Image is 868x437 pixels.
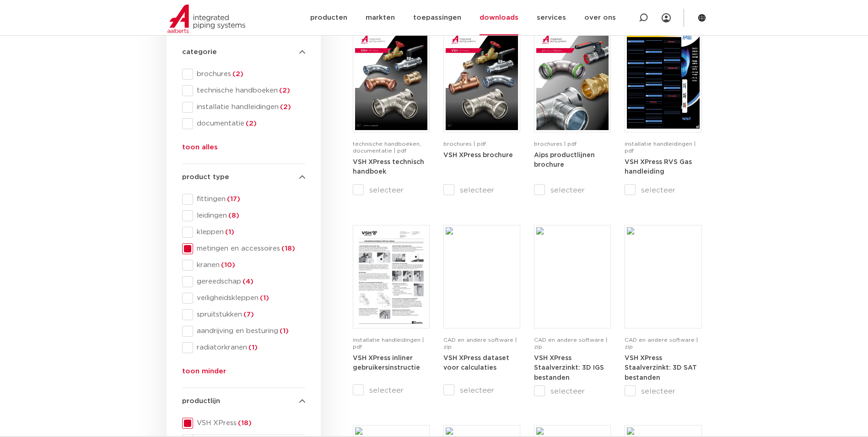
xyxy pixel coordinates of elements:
[182,260,305,271] div: kranen(10)
[279,104,291,110] span: (2)
[534,355,604,381] strong: VSH XPress Staalverzinkt: 3D IGS bestanden
[443,185,520,196] label: selecteer
[536,227,609,326] img: Download-Placeholder-1.png
[193,103,305,112] span: installatie handleidingen
[446,227,518,326] img: Download-Placeholder-1.png
[278,87,290,94] span: (2)
[534,185,611,196] label: selecteer
[627,227,699,326] img: Download-Placeholder-1.png
[182,210,305,221] div: leidingen(8)
[353,337,424,350] span: installatie handleidingen | pdf
[241,278,253,285] span: (4)
[182,69,305,80] div: brochures(2)
[534,337,607,350] span: CAD en andere software | zip
[182,227,305,238] div: kleppen(1)
[193,327,305,336] span: aandrijving en besturing
[625,355,697,381] a: VSH XPress Staalverzinkt: 3D SAT bestanden
[534,386,611,397] label: selecteer
[182,326,305,337] div: aandrijving en besturing(1)
[242,311,254,318] span: (7)
[193,228,305,237] span: kleppen
[224,229,234,235] span: (1)
[182,172,305,183] h4: product type
[182,142,218,157] button: toon alles
[193,261,305,270] span: kranen
[355,31,427,130] img: VSH-XPress_A4TM_5008762_2025_4.1_NL-pdf.jpg
[193,195,305,204] span: fittingen
[534,141,577,147] span: brochures | pdf
[182,194,305,205] div: fittingen(17)
[226,196,240,202] span: (17)
[182,47,305,58] h4: categorie
[534,355,604,381] a: VSH XPress Staalverzinkt: 3D IGS bestanden
[193,70,305,79] span: brochures
[193,86,305,95] span: technische handboeken
[446,31,518,130] img: VSH-XPress_A4Brochure-5007145-2021_1.0_NL-1-pdf.jpg
[443,337,517,350] span: CAD en andere software | zip
[627,31,699,130] img: 2_xpress-gas-handleiding-2013-03-27-pdf.jpg
[193,310,305,319] span: spruitstukken
[193,419,305,428] span: VSH XPress
[182,309,305,320] div: spruitstukken(7)
[193,343,305,352] span: radiatorkranen
[193,119,305,128] span: documentatie
[182,118,305,129] div: documentatie(2)
[625,355,697,381] strong: VSH XPress Staalverzinkt: 3D SAT bestanden
[280,245,295,252] span: (18)
[625,158,692,175] a: VSH XPress RVS Gas handleiding
[182,366,226,381] button: toon minder
[353,355,420,371] a: VSH XPress inliner gebruikersinstructie
[443,152,513,158] a: VSH XPress brochure
[353,355,420,371] strong: VSH XPress inliner gebruikersinstructie
[247,344,258,351] span: (1)
[353,185,430,196] label: selecteer
[353,158,424,175] a: VSH XPress technisch handboek
[625,337,698,350] span: CAD en andere software | zip
[182,342,305,353] div: radiatorkranen(1)
[353,385,430,396] label: selecteer
[534,152,595,169] a: Aips productlijnen brochure
[244,120,257,127] span: (2)
[536,31,609,130] img: Aips-Product-lines_A4SuperHero-5010346-2024_1.1_NL-pdf.jpg
[355,227,427,326] img: xpress-inlinergebruikersinstructie2014-pdf.jpg
[231,71,243,77] span: (2)
[625,185,701,196] label: selecteer
[443,355,509,371] a: VSH XPress dataset voor calculaties
[227,212,239,219] span: (8)
[182,418,305,429] div: VSH XPress(18)
[182,276,305,287] div: gereedschap(4)
[182,102,305,113] div: installatie handleidingen(2)
[182,396,305,407] h4: productlijn
[237,420,252,426] span: (18)
[193,244,305,253] span: metingen en accessoires
[443,141,486,147] span: brochures | pdf
[182,293,305,304] div: veiligheidskleppen(1)
[182,243,305,254] div: metingen en accessoires(18)
[443,385,520,396] label: selecteer
[193,211,305,220] span: leidingen
[259,295,269,301] span: (1)
[278,328,289,334] span: (1)
[182,85,305,96] div: technische handboeken(2)
[193,277,305,286] span: gereedschap
[193,294,305,303] span: veiligheidskleppen
[443,355,509,371] strong: VSH XPress dataset voor calculaties
[353,141,421,153] span: technische handboeken, documentatie | pdf
[220,262,235,268] span: (10)
[625,141,695,153] span: installatie handleidingen | pdf
[625,386,701,397] label: selecteer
